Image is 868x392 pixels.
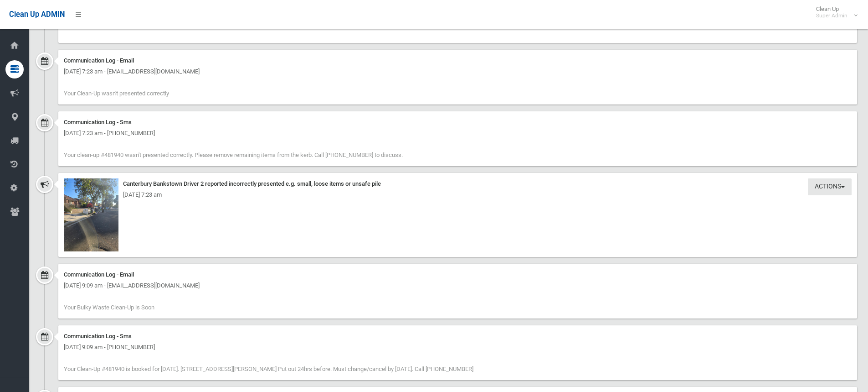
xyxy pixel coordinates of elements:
[808,178,852,195] button: Actions
[64,342,852,353] div: [DATE] 9:09 am - [PHONE_NUMBER]
[64,117,852,128] div: Communication Log - Sms
[64,90,169,97] span: Your Clean-Up wasn't presented correctly
[812,5,857,19] span: Clean Up
[64,178,118,251] img: 1000016145.jpg
[64,128,852,139] div: [DATE] 7:23 am - [PHONE_NUMBER]
[64,269,852,280] div: Communication Log - Email
[64,331,852,342] div: Communication Log - Sms
[64,304,154,311] span: Your Bulky Waste Clean-Up is Soon
[816,12,847,19] small: Super Admin
[64,178,852,189] div: Canterbury Bankstown Driver 2 reported incorrectly presented e.g. small, loose items or unsafe pile
[64,55,852,66] div: Communication Log - Email
[64,152,403,158] span: Your clean-up #481940 wasn't presented correctly. Please remove remaining items from the kerb. Ca...
[9,10,65,19] span: Clean Up ADMIN
[64,280,852,291] div: [DATE] 9:09 am - [EMAIL_ADDRESS][DOMAIN_NAME]
[64,366,473,372] span: Your Clean-Up #481940 is booked for [DATE]. [STREET_ADDRESS][PERSON_NAME] Put out 24hrs before. M...
[64,189,852,200] div: [DATE] 7:23 am
[64,66,852,77] div: [DATE] 7:23 am - [EMAIL_ADDRESS][DOMAIN_NAME]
